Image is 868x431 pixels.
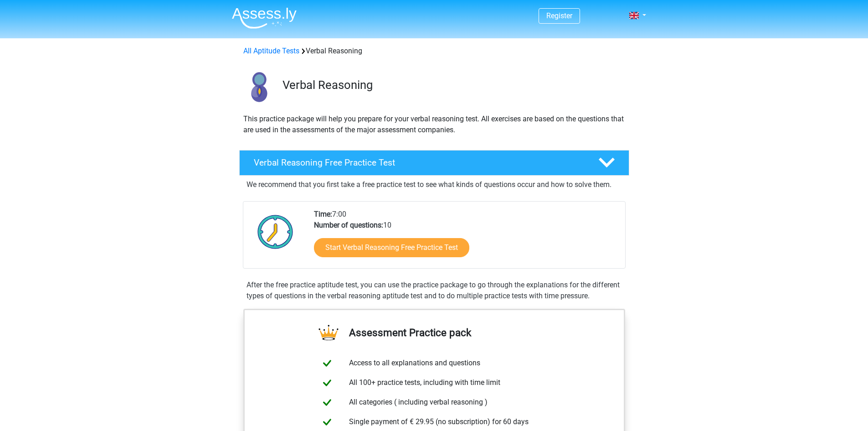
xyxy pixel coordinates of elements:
[307,209,625,268] div: 7:00 10
[240,68,278,106] img: verbal reasoning
[254,157,584,168] h4: Verbal Reasoning Free Practice Test
[252,209,298,254] img: Clock
[240,46,629,57] div: Verbal Reasoning
[314,221,383,229] b: Number of questions:
[243,280,626,301] div: After the free practice aptitude test, you can use the practice package to go through the explana...
[232,7,297,29] img: Assessly
[247,179,622,190] p: We recommend that you first take a free practice test to see what kinds of questions occur and ho...
[314,210,332,218] b: Time:
[314,238,469,257] a: Start Verbal Reasoning Free Practice Test
[546,11,572,20] a: Register
[282,78,622,92] h3: Verbal Reasoning
[243,114,625,135] p: This practice package will help you prepare for your verbal reasoning test. All exercises are bas...
[236,150,633,176] a: Verbal Reasoning Free Practice Test
[243,47,299,55] a: All Aptitude Tests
